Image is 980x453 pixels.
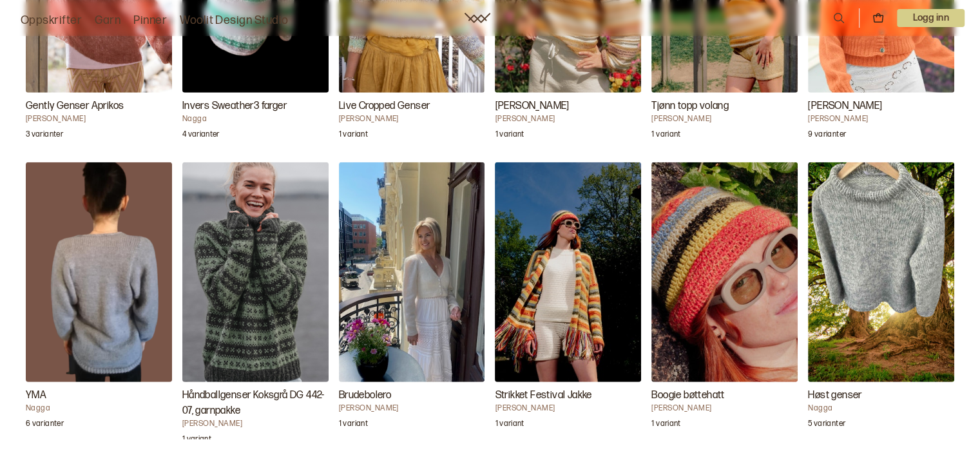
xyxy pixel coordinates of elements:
[651,114,798,124] h4: [PERSON_NAME]
[651,162,798,439] a: Boogie bøttehatt
[182,162,329,439] a: Håndballgenser Koksgrå DG 442-07, garnpakke
[26,162,172,381] img: NaggaYMA
[339,114,485,124] h4: [PERSON_NAME]
[808,114,954,124] h4: [PERSON_NAME]
[808,162,954,381] img: NaggaHøst genser
[651,162,798,381] img: Brit Frafjord ØrstavikBoogie bøttehatt
[651,99,798,114] h3: Tjønn topp volang
[808,130,846,142] p: 9 varianter
[182,99,329,114] h3: Invers Sweather3 farger
[495,162,641,439] a: Strikket Festival Jakke
[495,419,524,432] p: 1 variant
[495,130,524,142] p: 1 variant
[651,130,680,142] p: 1 variant
[495,388,641,403] h3: Strikket Festival Jakke
[897,9,965,27] button: User dropdown
[651,403,798,414] h4: [PERSON_NAME]
[182,130,220,142] p: 4 varianter
[339,162,485,439] a: Brudebolero
[495,99,641,114] h3: [PERSON_NAME]
[26,114,172,124] h4: [PERSON_NAME]
[21,12,82,30] a: Oppskrifter
[26,419,64,432] p: 6 varianter
[26,99,172,114] h3: Gently Genser Aprikos
[339,162,485,381] img: Ane Kydland ThomassenBrudebolero
[339,99,485,114] h3: Live Cropped Genser
[651,388,798,403] h3: Boogie bøttehatt
[897,9,965,27] p: Logg inn
[26,403,172,414] h4: Nagga
[495,114,641,124] h4: [PERSON_NAME]
[182,434,211,447] p: 1 variant
[95,12,120,30] a: Garn
[339,403,485,414] h4: [PERSON_NAME]
[180,12,289,30] a: Woolit Design Studio
[182,419,329,429] h4: [PERSON_NAME]
[339,388,485,403] h3: Brudebolero
[808,419,845,432] p: 5 varianter
[182,162,329,381] img: Britt Frafjord ØrstavikHåndballgenser Koksgrå DG 442-07, garnpakke
[26,130,63,142] p: 3 varianter
[495,162,641,381] img: Brit Frafjord ØrstavikStrikket Festival Jakke
[182,114,329,124] h4: Nagga
[808,388,954,403] h3: Høst genser
[339,130,368,142] p: 1 variant
[339,419,368,432] p: 1 variant
[133,12,167,30] a: Pinner
[808,99,954,114] h3: [PERSON_NAME]
[182,388,329,419] h3: Håndballgenser Koksgrå DG 442-07, garnpakke
[808,403,954,414] h4: Nagga
[495,403,641,414] h4: [PERSON_NAME]
[26,162,172,439] a: YMA
[651,419,680,432] p: 1 variant
[26,388,172,403] h3: YMA
[808,162,954,439] a: Høst genser
[465,13,490,23] a: Woolit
